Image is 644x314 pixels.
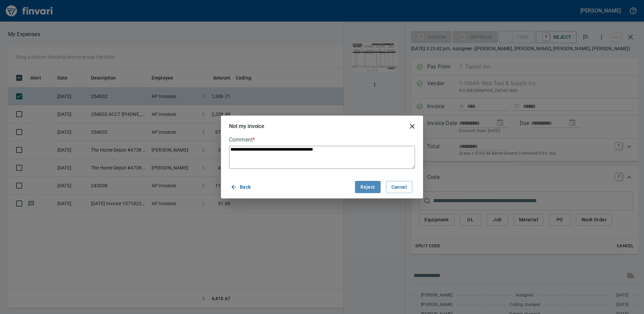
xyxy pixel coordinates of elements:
[229,123,264,130] h5: Not my invoice
[229,181,254,193] button: Back
[232,183,251,191] span: Back
[229,137,415,143] label: Comment
[360,183,375,191] span: Reject
[355,181,380,193] button: Reject
[386,181,412,193] button: Cancel
[391,183,407,191] span: Cancel
[404,118,420,134] button: close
